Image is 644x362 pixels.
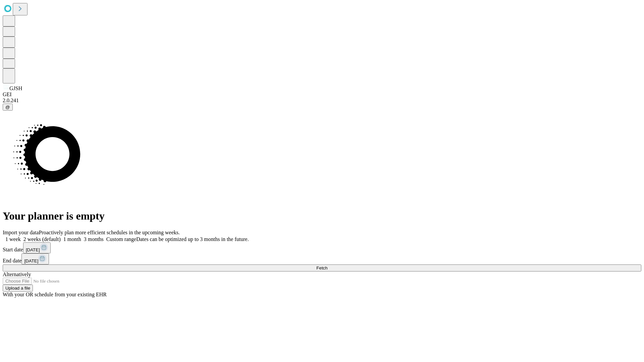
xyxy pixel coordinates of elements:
button: Upload a file [3,285,33,292]
div: GEI [3,92,641,98]
span: Dates can be optimized up to 3 months in the future. [136,236,249,242]
button: [DATE] [23,242,51,253]
span: 2 weeks (default) [23,236,61,242]
span: Proactively plan more efficient schedules in the upcoming weeks. [39,230,180,235]
h1: Your planner is empty [3,210,641,222]
button: @ [3,104,13,111]
span: Import your data [3,230,39,235]
span: With your OR schedule from your existing EHR [3,292,107,297]
span: 1 month [63,236,81,242]
span: GJSH [9,85,22,91]
span: Fetch [316,265,327,270]
span: Custom range [106,236,136,242]
span: Alternatively [3,271,31,277]
div: Start date [3,242,641,253]
div: End date [3,253,641,264]
button: Fetch [3,264,641,271]
span: @ [5,105,10,110]
button: [DATE] [21,253,49,264]
span: 1 week [5,236,21,242]
span: [DATE] [24,258,38,263]
span: 3 months [84,236,104,242]
span: [DATE] [26,247,40,252]
div: 2.0.241 [3,98,641,104]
